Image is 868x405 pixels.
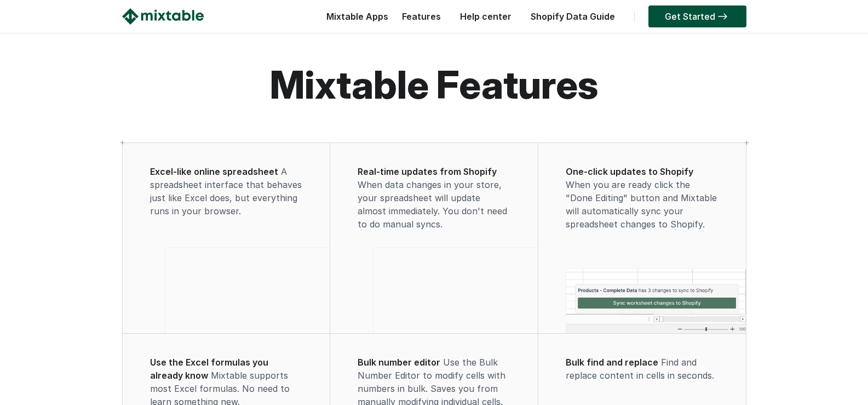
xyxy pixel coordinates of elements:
[122,33,746,142] h1: Mixtable features
[525,11,620,22] a: Shopify Data Guide
[715,13,730,20] img: arrow-right.svg
[396,11,446,22] a: Features
[566,357,658,368] span: Bulk find and replace
[358,357,440,368] span: Bulk number editor
[455,11,517,22] a: Help center
[122,8,204,25] img: Mixtable logo
[321,8,388,30] div: Mixtable Apps
[150,166,278,177] span: Excel-like online spreadsheet
[566,179,717,230] span: When you are ready click the "Done Editing" button and Mixtable will automatically sync your spre...
[358,179,507,230] span: When data changes in your store, your spreadsheet will update almost immediately. You don't need ...
[358,166,497,177] span: Real-time updates from Shopify
[566,269,746,333] img: One-click updates to Shopify
[648,5,746,27] a: Get Started
[566,166,693,177] span: One-click updates to Shopify
[150,357,268,381] span: Use the Excel formulas you already know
